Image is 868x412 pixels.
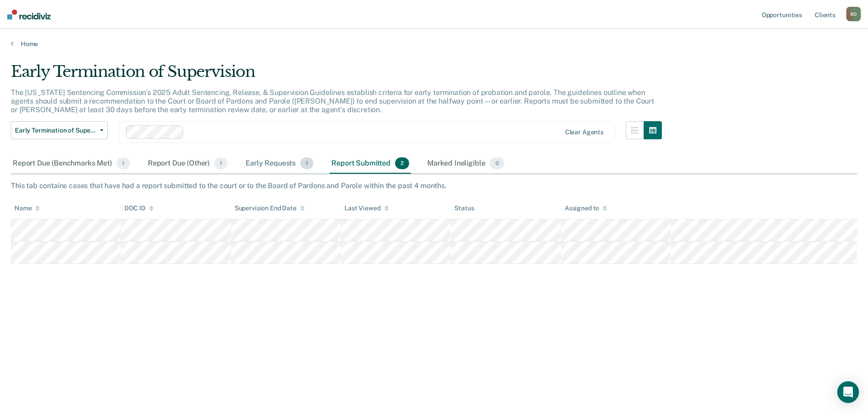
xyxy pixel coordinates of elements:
div: This tab contains cases that have had a report submitted to the court or to the Board of Pardons ... [11,181,857,190]
p: The [US_STATE] Sentencing Commission’s 2025 Adult Sentencing, Release, & Supervision Guidelines e... [11,88,654,114]
div: Marked Ineligible0 [425,154,506,174]
div: Early Requests1 [244,154,315,174]
div: B D [846,7,861,21]
div: Clear agents [565,128,604,136]
div: Early Termination of Supervision [11,62,662,88]
span: 1 [117,157,130,169]
div: Report Submitted2 [330,154,411,174]
img: Recidiviz [7,9,51,19]
div: Open Intercom Messenger [837,381,859,403]
div: Supervision End Date [235,204,305,212]
button: Early Termination of Supervision [11,121,108,139]
div: Status [454,204,474,212]
span: 1 [300,157,313,169]
span: 0 [490,157,504,169]
div: Last Viewed [344,204,388,212]
div: DOC ID [124,204,153,212]
a: Home [11,40,857,48]
div: Name [14,204,40,212]
button: BD [846,7,861,21]
div: Report Due (Other)1 [146,154,229,174]
div: Report Due (Benchmarks Met)1 [11,154,132,174]
div: Assigned to [565,204,607,212]
span: 2 [395,157,409,169]
span: Early Termination of Supervision [15,127,96,134]
span: 1 [214,157,227,169]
